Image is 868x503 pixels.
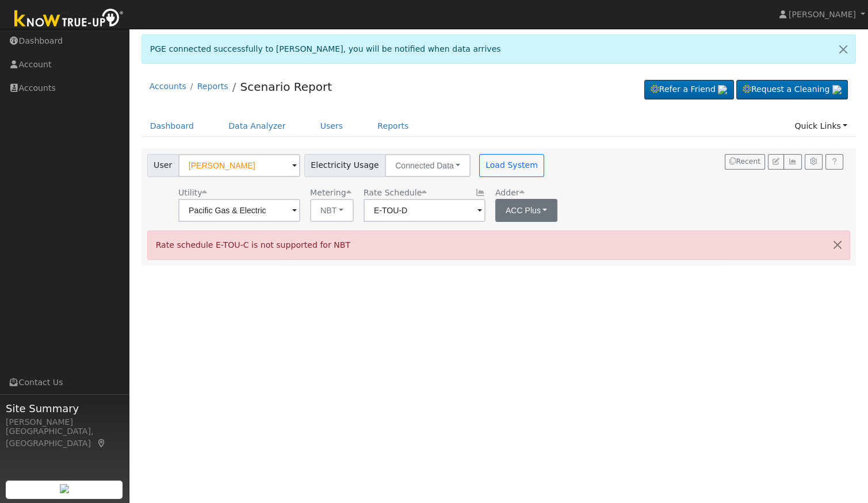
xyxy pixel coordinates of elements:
[369,116,417,137] a: Reports
[805,154,823,170] button: Settings
[364,188,427,197] span: Alias: None
[385,154,471,177] button: Connected Data
[304,154,385,177] span: Electricity Usage
[831,35,855,63] a: Close
[6,401,123,416] span: Site Summary
[718,85,727,94] img: retrieve
[97,439,107,448] a: Map
[6,416,123,428] div: [PERSON_NAME]
[832,85,842,94] img: retrieve
[197,82,228,91] a: Reports
[178,187,300,199] div: Utility
[9,6,129,32] img: Know True-Up
[178,199,300,222] input: Select a Utility
[644,80,734,99] a: Refer a Friend
[783,154,801,170] button: Multi-Series Graph
[310,199,354,222] button: NBT
[364,199,485,222] input: Select a Rate Schedule
[786,116,856,137] a: Quick Links
[220,116,295,137] a: Data Analyzer
[150,82,186,91] a: Accounts
[825,231,850,259] button: Close
[147,154,179,177] span: User
[495,199,558,222] button: ACC Plus
[825,154,843,170] a: Help Link
[142,116,203,137] a: Dashboard
[60,484,69,493] img: retrieve
[768,154,784,170] button: Edit User
[156,240,350,249] span: Rate schedule E-TOU-C is not supported for NBT
[310,187,354,199] div: Metering
[479,154,545,177] button: Load System
[312,116,352,137] a: Users
[495,187,558,199] div: Adder
[789,10,856,19] span: [PERSON_NAME]
[142,34,856,64] div: PGE connected successfully to [PERSON_NAME], you will be notified when data arrives
[725,154,765,170] button: Recent
[240,80,332,94] a: Scenario Report
[736,80,848,99] a: Request a Cleaning
[6,425,123,450] div: [GEOGRAPHIC_DATA], [GEOGRAPHIC_DATA]
[178,154,300,177] input: Select a User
